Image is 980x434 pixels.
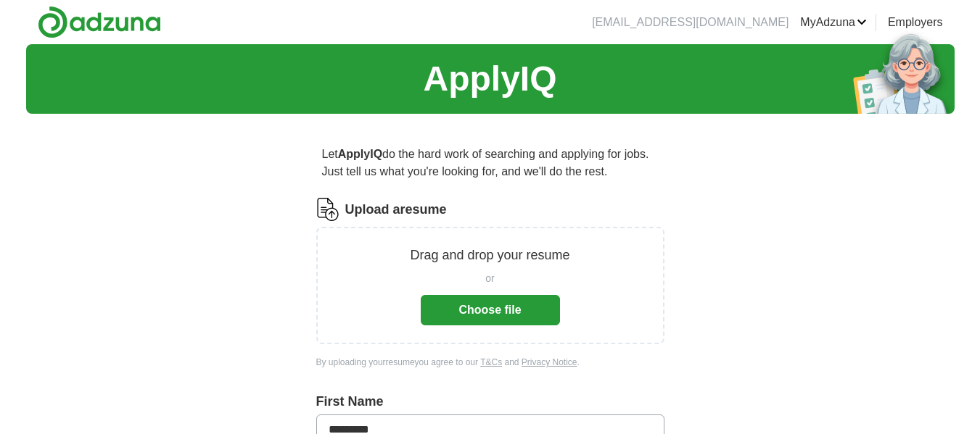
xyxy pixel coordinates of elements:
span: or [485,271,494,286]
button: Choose file [421,295,560,325]
h1: ApplyIQ [423,53,556,105]
li: [EMAIL_ADDRESS][DOMAIN_NAME] [592,14,788,31]
label: First Name [316,392,664,412]
img: Adzuna logo [38,6,161,38]
a: T&Cs [480,357,502,367]
label: Upload a resume [345,200,447,220]
a: MyAdzuna [800,14,867,31]
a: Privacy Notice [522,357,577,367]
p: Let do the hard work of searching and applying for jobs. Just tell us what you're looking for, an... [316,140,664,186]
a: Employers [888,14,943,31]
p: Drag and drop your resume [410,246,569,265]
div: By uploading your resume you agree to our and . [316,356,664,369]
strong: ApplyIQ [338,148,382,160]
img: CV Icon [316,198,339,221]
